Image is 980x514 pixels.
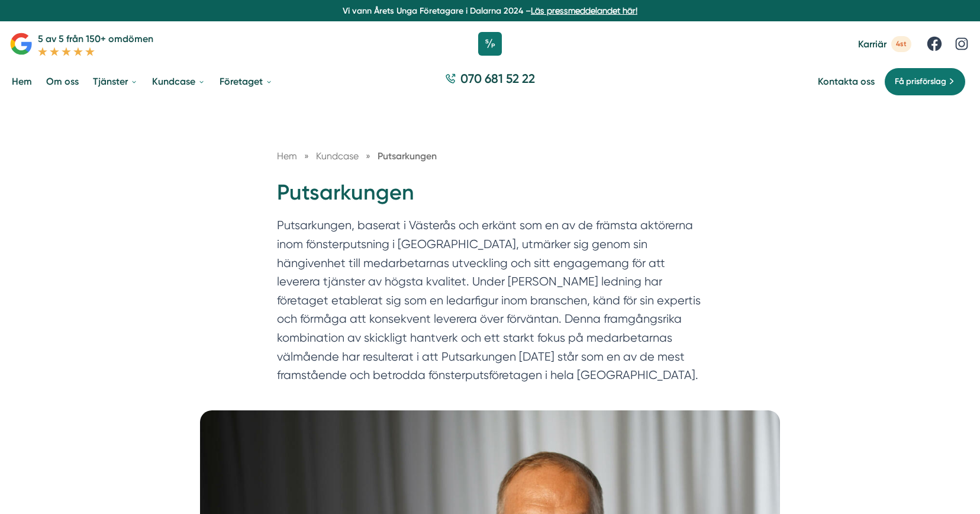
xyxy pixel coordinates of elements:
a: Om oss [44,66,81,97]
p: 5 av 5 från 150+ omdömen [38,31,153,46]
span: Få prisförslag [895,75,946,88]
a: Karriär 4st [858,36,911,52]
p: Putsarkungen, baserat i Västerås och erkänt som en av de främsta aktörerna inom fönsterputsning i... [277,216,703,390]
a: 070 681 52 22 [440,70,540,93]
a: Putsarkungen [378,150,437,162]
h1: Putsarkungen [277,178,703,217]
span: Karriär [858,38,886,50]
span: 4st [891,36,911,52]
a: Kontakta oss [818,76,875,87]
a: Hem [9,66,34,97]
p: Vi vann Årets Unga Företagare i Dalarna 2024 – [5,5,975,17]
a: Läs pressmeddelandet här! [531,6,637,15]
a: Tjänster [91,66,140,97]
nav: Breadcrumb [277,149,703,163]
a: Företaget [217,66,275,97]
a: Få prisförslag [884,68,966,96]
a: Kundcase [150,66,208,97]
span: » [366,149,370,163]
span: » [304,149,309,163]
a: Kundcase [316,150,361,162]
span: 070 681 52 22 [460,70,535,87]
a: Hem [277,150,297,162]
span: Kundcase [316,150,359,162]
